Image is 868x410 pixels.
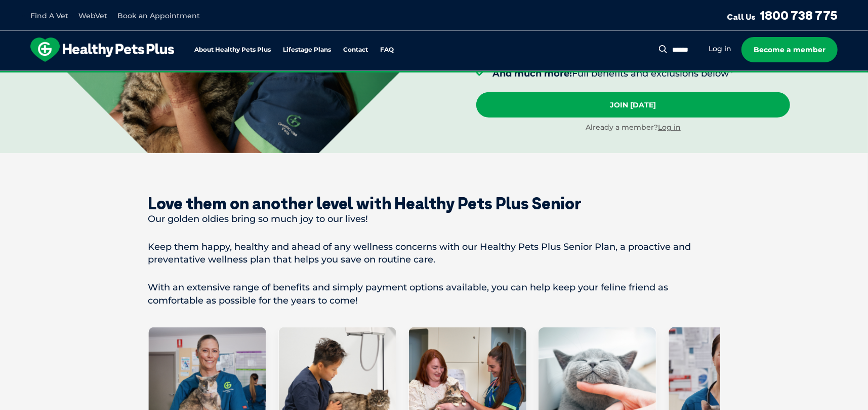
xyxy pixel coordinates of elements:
p: Keep them happy, healthy and ahead of any wellness concerns with our Healthy Pets Plus Senior Pla... [148,241,720,266]
div: Already a member? [476,123,790,133]
a: FAQ [380,47,394,53]
a: Find A Vet [30,11,68,20]
a: Become a member [741,37,838,62]
strong: And much more! [492,68,572,79]
li: Full benefits and exclusions below* [492,67,790,80]
a: WebVet [78,11,107,20]
a: Lifestage Plans [283,47,331,53]
div: Love them on another level with Healthy Pets Plus Senior [148,194,720,213]
span: Proactive, preventative wellness program designed to keep your pet healthier and happier for longer [245,71,623,80]
a: About Healthy Pets Plus [194,47,271,53]
img: hpp-logo [30,38,174,62]
p: Our golden oldies bring so much joy to our lives! [148,213,720,226]
a: Call Us1800 738 775 [727,8,838,23]
button: Search [657,44,670,54]
span: Call Us [727,12,756,22]
p: With an extensive range of benefits and simply payment options available, you can help keep your ... [148,281,720,307]
a: Book an Appointment [117,11,200,20]
a: Join [DATE] [476,92,790,118]
a: Log in [658,123,681,132]
a: Log in [709,44,731,54]
a: Contact [343,47,368,53]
